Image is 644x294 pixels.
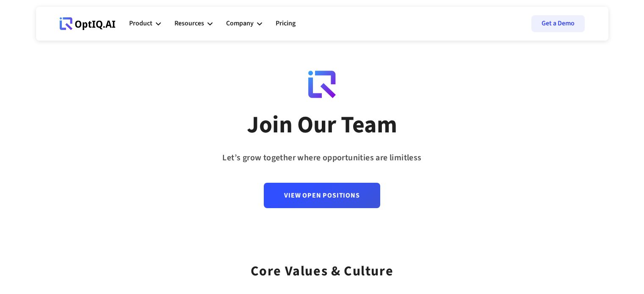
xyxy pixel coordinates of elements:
[226,18,254,29] div: Company
[60,11,116,36] a: Webflow Homepage
[174,18,204,29] div: Resources
[276,11,296,36] a: Pricing
[531,15,585,32] a: Get a Demo
[129,11,161,36] div: Product
[174,11,213,36] div: Resources
[226,11,262,36] div: Company
[247,110,397,140] div: Join Our Team
[129,18,152,29] div: Product
[251,252,394,282] div: Core values & Culture
[264,183,380,208] a: View Open Positions
[222,150,421,166] div: Let’s grow together where opportunities are limitless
